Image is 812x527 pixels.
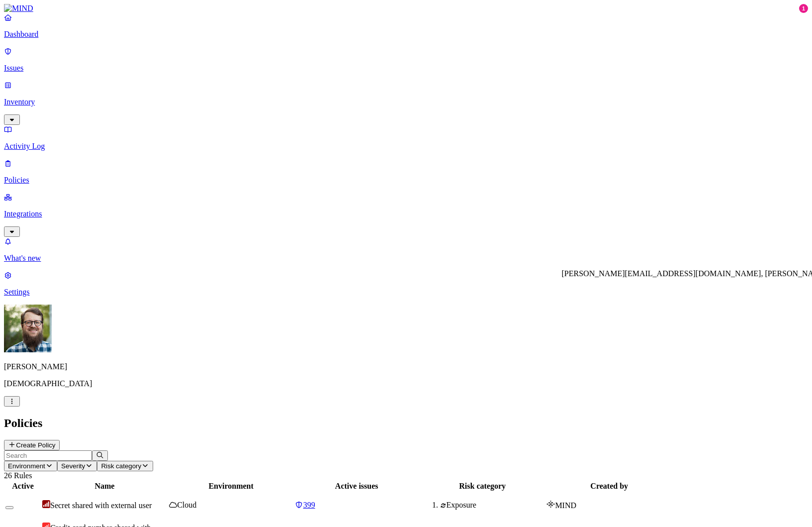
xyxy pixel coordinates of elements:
[4,305,52,352] img: Rick Heil
[4,379,808,388] p: [DEMOGRAPHIC_DATA]
[303,501,315,509] span: 399
[295,482,418,491] div: Active issues
[4,417,808,430] h2: Policies
[4,142,808,151] p: Activity Log
[42,500,50,508] img: severity-critical
[61,462,85,470] span: Severity
[546,482,672,491] div: Created by
[42,482,167,491] div: Name
[169,482,293,491] div: Environment
[50,501,152,510] span: Secret shared with external user
[4,64,808,73] p: Issues
[799,4,808,13] div: 1
[101,462,141,470] span: Risk category
[420,482,544,491] div: Risk category
[4,30,808,39] p: Dashboard
[4,362,808,371] p: [PERSON_NAME]
[8,462,45,470] span: Environment
[4,98,808,106] p: Inventory
[4,440,60,450] button: Create Policy
[4,254,808,263] p: What's new
[4,471,32,480] span: 26 Rules
[546,500,555,508] img: mind-logo-icon
[4,210,808,218] p: Integrations
[4,4,33,13] img: MIND
[177,501,196,509] span: Cloud
[5,482,40,491] div: Active
[4,176,808,185] p: Policies
[4,450,92,461] input: Search
[440,501,544,510] div: Exposure
[4,288,808,297] p: Settings
[555,501,576,510] span: MIND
